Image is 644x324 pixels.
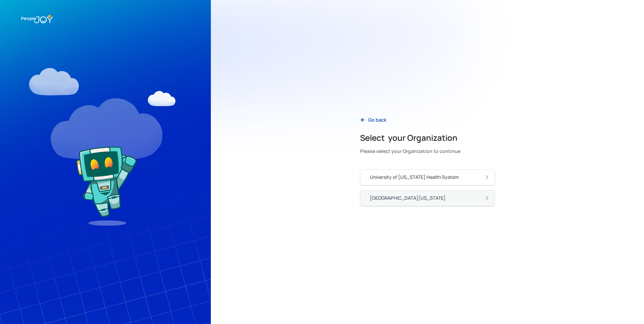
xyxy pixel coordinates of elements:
div: University of [US_STATE] Health System [370,174,459,181]
h2: Select your Organization [360,132,460,143]
a: Go back [355,113,392,127]
div: Go back [368,117,386,123]
div: [GEOGRAPHIC_DATA][US_STATE] [370,195,446,201]
a: University of [US_STATE] Health System [360,169,495,185]
div: Please select your Organization to continue [360,147,460,156]
a: [GEOGRAPHIC_DATA][US_STATE] [360,190,495,206]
